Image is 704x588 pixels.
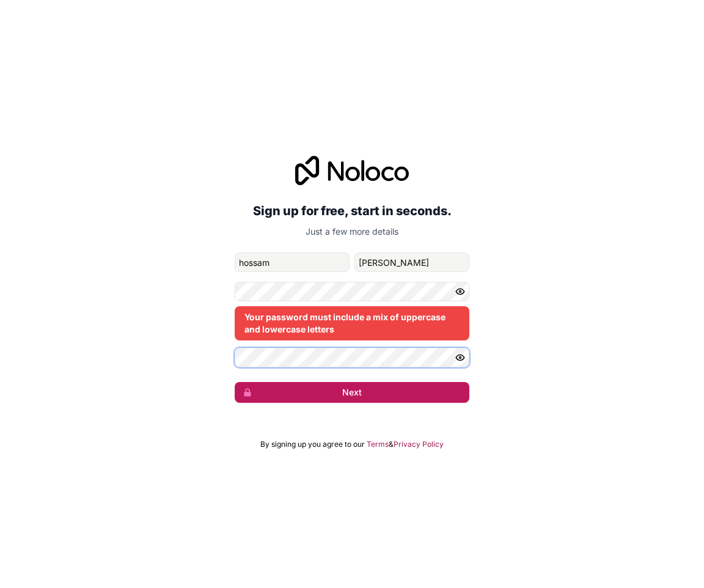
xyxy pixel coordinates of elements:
input: family-name [354,252,469,272]
span: By signing up you agree to our [260,439,365,449]
div: Your password must include a mix of uppercase and lowercase letters [235,306,469,340]
input: Confirm password [235,348,469,367]
button: Next [235,382,469,403]
a: Terms [367,439,389,449]
a: Privacy Policy [394,439,444,449]
input: Password [235,282,469,301]
input: given-name [235,252,350,272]
h2: Sign up for free, start in seconds. [235,200,469,222]
p: Just a few more details [235,226,469,238]
span: & [389,439,394,449]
